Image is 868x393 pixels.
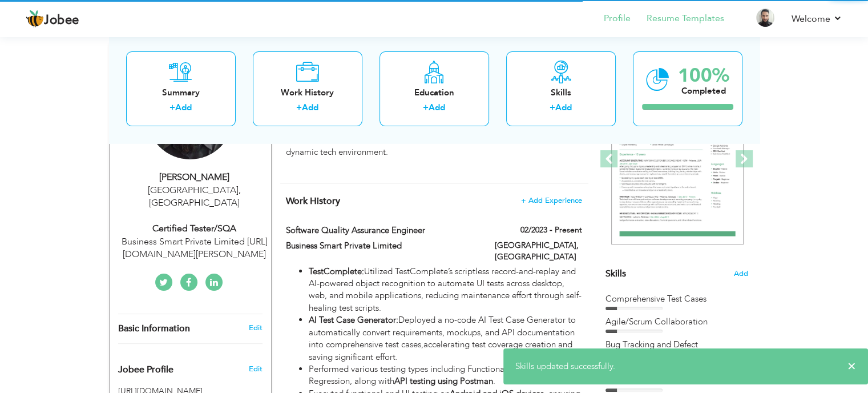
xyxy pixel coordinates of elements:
[309,314,582,363] li: Deployed a no-code AI Test Case Generator to automatically convert requirements, mockups, and API...
[118,235,271,262] div: Business Smart Private Limited [URL][DOMAIN_NAME][PERSON_NAME]
[309,363,582,388] li: Performed various testing types including Functional, UI/UX, and Regression, along with .
[847,360,856,372] span: ×
[515,360,615,372] span: Skills updated successfully.
[26,10,79,28] a: Jobee
[394,375,493,387] strong: API testing using Postman
[286,195,582,207] h4: This helps to show the companies you have worked for.
[605,267,626,280] span: Skills
[286,224,478,236] label: Software Quality Assurance Engineer
[495,240,582,263] label: [GEOGRAPHIC_DATA], [GEOGRAPHIC_DATA]
[604,12,631,25] a: Profile
[792,12,842,26] a: Welcome
[309,314,398,326] strong: AI Test Case Generator:
[302,102,318,114] a: Add
[286,240,478,252] label: Business Smart Private Limited
[515,87,607,99] div: Skills
[118,184,271,210] div: [GEOGRAPHIC_DATA] [GEOGRAPHIC_DATA]
[605,293,748,305] div: Comprehensive Test Cases
[118,222,271,235] div: Certified Tester/SQA
[678,85,729,97] div: Completed
[605,316,748,328] div: Agile/Scrum Collaboration
[756,9,774,27] img: Profile Img
[423,102,429,114] label: +
[286,195,340,207] span: Work History
[239,184,241,196] span: ,
[678,66,729,85] div: 100%
[248,364,262,374] span: Edit
[44,14,79,27] span: Jobee
[118,365,173,375] span: Jobee Profile
[521,196,582,204] span: + Add Experience
[309,266,364,277] strong: TestComplete:
[118,171,271,184] div: [PERSON_NAME]
[429,102,445,114] a: Add
[169,102,175,114] label: +
[296,102,302,114] label: +
[555,102,572,114] a: Add
[389,87,480,99] div: Education
[110,352,271,381] div: Enhance your career by creating a custom URL for your Jobee public profile.
[135,87,227,99] div: Summary
[734,268,748,279] span: Add
[248,323,262,333] a: Edit
[520,224,582,236] label: 02/2023 - Present
[605,339,748,363] div: Bug Tracking and Defect Management
[262,87,353,99] div: Work History
[26,10,44,28] img: jobee.io
[309,266,582,315] li: Utilized TestComplete’s scriptless record-and-replay and AI-powered object recognition to automat...
[647,12,724,25] a: Resume Templates
[175,102,192,114] a: Add
[550,102,555,114] label: +
[118,324,190,334] span: Basic Information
